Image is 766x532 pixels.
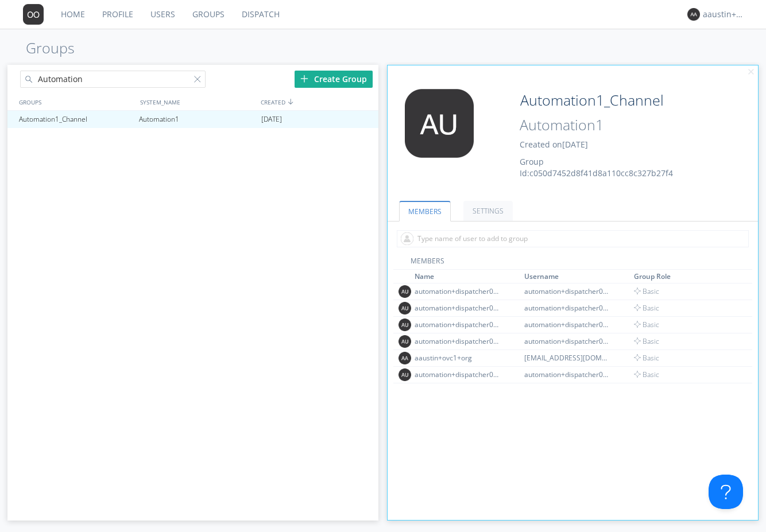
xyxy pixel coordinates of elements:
span: [DATE] [261,111,282,128]
a: Automation1_ChannelAutomation1[DATE] [7,111,378,128]
img: 373638.png [399,302,411,314]
a: MEMBERS [399,201,451,222]
div: automation+dispatcher0009 [415,320,501,329]
div: automation+dispatcher0010 [415,303,501,313]
span: Basic [634,353,659,363]
div: GROUPS [16,94,134,110]
div: MEMBERS [393,256,752,270]
img: 373638.png [399,319,411,331]
img: 373638.png [399,368,411,381]
a: SETTINGS [463,201,513,221]
img: cancel.svg [747,68,755,76]
div: SYSTEM_NAME [137,94,258,110]
input: Group Name [516,89,701,112]
span: Basic [634,303,659,313]
span: Basic [634,320,659,329]
span: [DATE] [562,139,588,150]
img: 373638.png [399,352,411,364]
div: automation+dispatcher0012+ovc1+org [524,286,610,296]
div: automation+dispatcher0010+ovc1+org [524,303,610,313]
img: 373638.png [399,285,411,298]
input: Search groups [20,71,206,88]
img: 373638.png [23,4,44,25]
th: Toggle SortBy [413,270,523,284]
img: 373638.png [396,89,482,158]
div: Create Group [295,71,373,88]
img: 373638.png [687,8,700,21]
div: aaustin+ovc1+org [703,9,746,20]
div: Automation1_Channel [16,111,136,128]
span: Group Id: c050d7452d8f41d8a110cc8c327b27f4 [520,156,673,178]
iframe: Toggle Customer Support [709,475,743,509]
div: automation+dispatcher0013+ovc1+org [524,370,610,379]
input: Type name of user to add to group [397,230,749,247]
div: automation+dispatcher0011+ovc1+org [524,336,610,346]
span: Basic [634,286,659,296]
span: Basic [634,370,659,379]
div: automation+dispatcher0013 [415,370,501,379]
div: Automation1 [136,111,258,128]
th: Toggle SortBy [632,270,738,284]
div: CREATED [258,94,379,110]
div: automation+dispatcher0012 [415,286,501,296]
img: plus.svg [300,75,308,83]
span: Created on [520,139,588,150]
div: automation+dispatcher0009+ovc1+org [524,320,610,329]
div: automation+dispatcher0011 [415,336,501,346]
th: Toggle SortBy [523,270,632,284]
div: [EMAIL_ADDRESS][DOMAIN_NAME] [524,353,610,363]
span: Basic [634,336,659,346]
input: System Name [516,114,701,136]
img: 373638.png [399,335,411,348]
div: aaustin+ovc1+org [415,353,501,363]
